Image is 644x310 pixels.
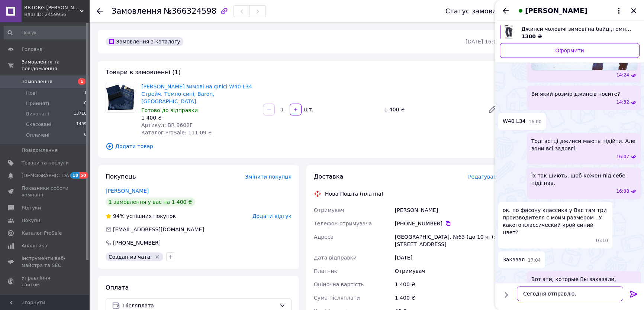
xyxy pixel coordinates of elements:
[109,254,150,260] span: Создан из чата
[26,90,37,97] span: Нові
[503,256,525,264] span: Заказал
[22,185,69,198] span: Показники роботи компанії
[629,6,638,15] button: Закрити
[466,39,500,45] time: [DATE] 16:18
[516,6,623,16] button: [PERSON_NAME]
[97,7,103,15] div: Повернутися назад
[106,84,135,111] img: Джинси чоловічі зимові на флісі W40 L34 Стрейч. Темно-сині, Baron, Туреччина.
[531,275,637,290] span: Вот эти, которые Вы заказали, наиболее классические.
[314,234,334,240] span: Адреса
[22,46,42,53] span: Головна
[79,172,88,179] span: 50
[616,154,629,160] span: 16:07 12.10.2025
[314,295,360,301] span: Сума післяплати
[395,220,500,227] div: [PHONE_NUMBER]
[22,255,69,268] span: Інструменти веб-майстра та SEO
[22,160,69,166] span: Товари та послуги
[314,255,357,261] span: Дата відправки
[76,121,87,128] span: 1499
[616,99,629,105] span: 14:32 12.10.2025
[74,111,87,117] span: 13710
[22,172,77,179] span: [DEMOGRAPHIC_DATA]
[504,25,513,39] img: 6822342696_w640_h640_zimnie-muzhskie-dzhinsy.jpg
[106,198,195,206] div: 1 замовлення у вас на 1 400 ₴
[141,114,257,121] div: 1 400 ₴
[245,174,292,180] span: Змінити покупця
[26,111,49,117] span: Виконані
[141,122,193,128] span: Артикул: BR 9602F
[485,102,500,117] a: Редагувати
[529,119,542,125] span: 16:00 12.10.2025
[22,217,42,224] span: Покупці
[112,7,161,16] span: Замовлення
[500,25,640,40] a: Переглянути товар
[22,275,69,288] span: Управління сайтом
[616,72,629,78] span: 14:24 12.10.2025
[141,107,198,113] span: Готово до відправки
[22,78,52,85] span: Замовлення
[22,242,47,249] span: Аналітика
[314,173,343,180] span: Доставка
[381,104,482,115] div: 1 400 ₴
[113,226,204,232] span: [EMAIL_ADDRESS][DOMAIN_NAME]
[393,291,501,304] div: 1 400 ₴
[521,33,542,39] span: 1300 ₴
[302,106,314,113] div: шт.
[106,212,176,220] div: успішних покупок
[314,268,337,274] span: Платник
[26,132,49,138] span: Оплачені
[22,230,62,236] span: Каталог ProSale
[154,254,160,260] svg: Видалити мітку
[123,301,276,310] span: Післяплата
[525,6,587,16] span: [PERSON_NAME]
[501,290,511,300] button: Показати кнопки
[24,4,80,11] span: RBTORG ФОП Рощин Богдан Володимирович
[393,278,501,291] div: 1 400 ₴
[445,7,514,15] div: Статус замовлення
[314,207,344,213] span: Отримувач
[112,239,161,247] div: [PHONE_NUMBER]
[106,188,149,194] a: [PERSON_NAME]
[393,230,501,251] div: [GEOGRAPHIC_DATA], №63 (до 10 кг): [STREET_ADDRESS]
[503,206,608,236] span: ок. по фасону классика у Вас там три производителя с моим размером . У какого классический крой с...
[393,203,501,217] div: [PERSON_NAME]
[71,172,79,179] span: 18
[24,11,89,18] div: Ваш ID: 2459956
[531,172,637,187] span: Їх так шиють, щоб кожен під себе підігнав.
[22,205,41,211] span: Відгуки
[78,78,86,85] span: 1
[252,213,292,219] span: Додати відгук
[531,137,637,152] span: Тоді всі ці джинси мають підійти. Але вони всі задовгі.
[503,117,526,125] span: W40 L34
[528,257,541,264] span: 17:04 12.10.2025
[314,281,364,287] span: Оціночна вартість
[106,37,183,46] div: Замовлення з каталогу
[106,173,136,180] span: Покупець
[141,84,252,104] a: [PERSON_NAME] зимові на флісі W40 L34 Стрейч. Темно-сині, Baron, [GEOGRAPHIC_DATA].
[531,90,620,98] span: Ви який розмір джинсів носите?
[501,6,510,15] button: Назад
[26,121,51,128] span: Скасовані
[106,284,129,291] span: Оплата
[84,100,87,107] span: 0
[521,25,634,33] span: Джинси чоловічі зимові на байці,темно-сірі, W40 L34 Стрейч. [GEOGRAPHIC_DATA].
[500,43,640,58] a: Оформити
[517,286,623,301] textarea: Сегодня отправлю.
[164,7,216,16] span: №366324598
[314,221,372,226] span: Телефон отримувача
[141,130,212,136] span: Каталог ProSale: 111.09 ₴
[84,90,87,97] span: 1
[26,100,49,107] span: Прийняті
[323,190,385,198] div: Нова Пошта (платна)
[113,213,125,219] span: 94%
[22,147,58,154] span: Повідомлення
[393,264,501,278] div: Отримувач
[393,251,501,264] div: [DATE]
[106,69,181,76] span: Товари в замовленні (1)
[106,142,500,150] span: Додати товар
[84,132,87,138] span: 0
[22,294,69,307] span: Гаманець компанії
[616,188,629,195] span: 16:08 12.10.2025
[4,26,87,39] input: Пошук
[468,174,500,180] span: Редагувати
